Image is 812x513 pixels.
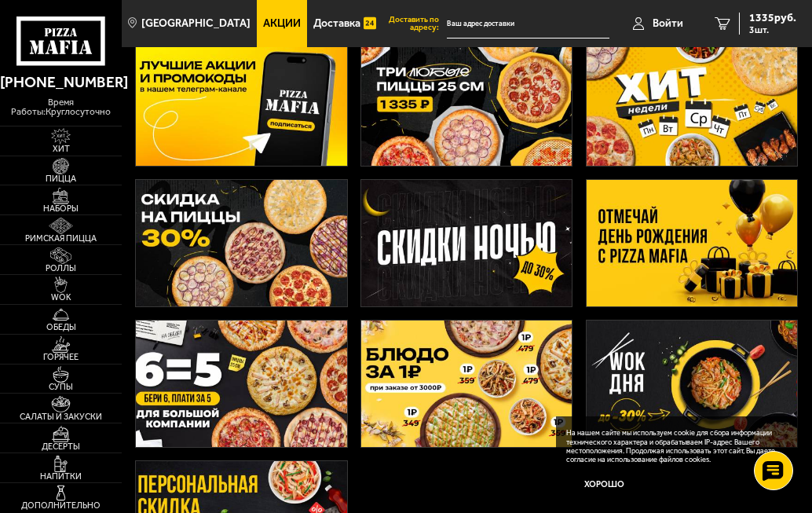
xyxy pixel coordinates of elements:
[566,428,779,464] p: На нашем сайте мы используем cookie для сбора информации технического характера и обрабатываем IP...
[749,13,796,24] span: 1335 руб.
[141,18,251,29] span: [GEOGRAPHIC_DATA]
[263,18,301,29] span: Акции
[447,9,609,38] input: Ваш адрес доставки
[653,18,683,29] span: Войти
[566,471,642,497] button: Хорошо
[749,25,796,35] span: 3 шт.
[364,13,375,32] img: 15daf4d41897b9f0e9f617042186c801.svg
[382,16,447,32] span: Доставить по адресу:
[313,18,360,29] span: Доставка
